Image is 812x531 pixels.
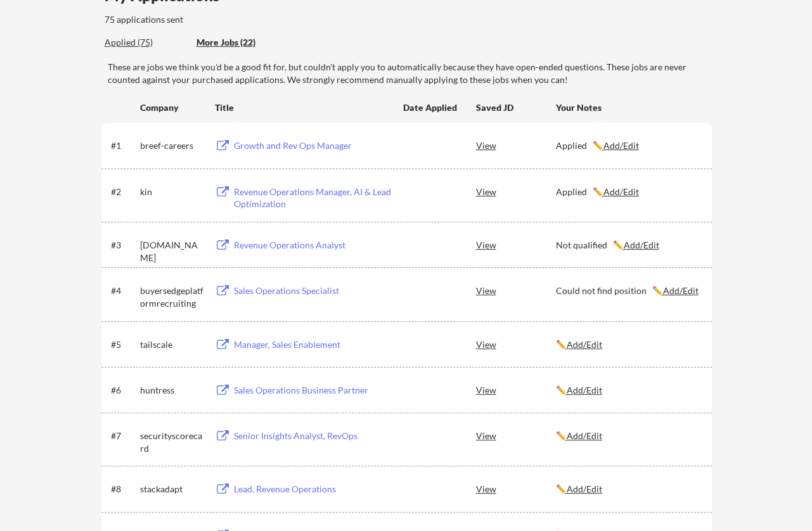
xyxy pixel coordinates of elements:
[234,239,391,252] div: Revenue Operations Analyst
[556,430,700,442] div: ✏️
[403,101,459,114] div: Date Applied
[476,378,556,401] div: View
[140,186,203,198] div: kin
[234,285,391,297] div: Sales Operations Specialist
[663,285,699,296] u: Add/Edit
[140,101,203,114] div: Company
[476,477,556,500] div: View
[111,338,136,351] div: #5
[111,139,136,152] div: #1
[215,101,391,114] div: Title
[140,483,203,496] div: stackadapt
[234,430,391,442] div: Senior Insights Analyst, RevOps
[105,36,187,49] div: Applied (75)
[556,101,700,114] div: Your Notes
[234,483,391,496] div: Lead, Revenue Operations
[603,186,639,197] u: Add/Edit
[140,139,203,152] div: breef-careers
[624,240,659,250] u: Add/Edit
[111,384,136,397] div: #6
[476,96,556,118] div: Saved JD
[108,61,712,86] div: These are jobs we think you'd be a good fit for, but couldn't apply you to automatically because ...
[476,180,556,203] div: View
[556,139,700,152] div: Applied ✏️
[556,285,700,297] div: Could not find position ✏️
[476,233,556,256] div: View
[111,430,136,442] div: #7
[476,333,556,355] div: View
[140,384,203,397] div: huntress
[234,139,391,152] div: Growth and Rev Ops Manager
[234,384,391,397] div: Sales Operations Business Partner
[476,279,556,302] div: View
[567,483,602,494] u: Add/Edit
[234,186,391,210] div: Revenue Operations Manager, AI & Lead Optimization
[476,134,556,157] div: View
[140,285,203,309] div: buyersedgeplatformrecruiting
[105,36,187,49] div: These are all the jobs you've been applied to so far.
[556,239,700,252] div: Not quaIified ✏️
[234,338,391,351] div: Manager, Sales Enablement
[140,338,203,351] div: tailscale
[197,36,290,49] div: These are job applications we think you'd be a good fit for, but couldn't apply you to automatica...
[111,239,136,252] div: #3
[140,430,203,454] div: securityscorecard
[556,186,700,198] div: Applied ✏️
[567,430,602,441] u: Add/Edit
[111,285,136,297] div: #4
[556,483,700,496] div: ✏️
[140,239,203,264] div: [DOMAIN_NAME]
[111,186,136,198] div: #2
[556,384,700,397] div: ✏️
[105,13,350,26] div: 75 applications sent
[556,338,700,351] div: ✏️
[603,140,639,151] u: Add/Edit
[111,483,136,496] div: #8
[567,385,602,395] u: Add/Edit
[476,424,556,447] div: View
[567,339,602,350] u: Add/Edit
[197,36,290,49] div: More Jobs (22)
